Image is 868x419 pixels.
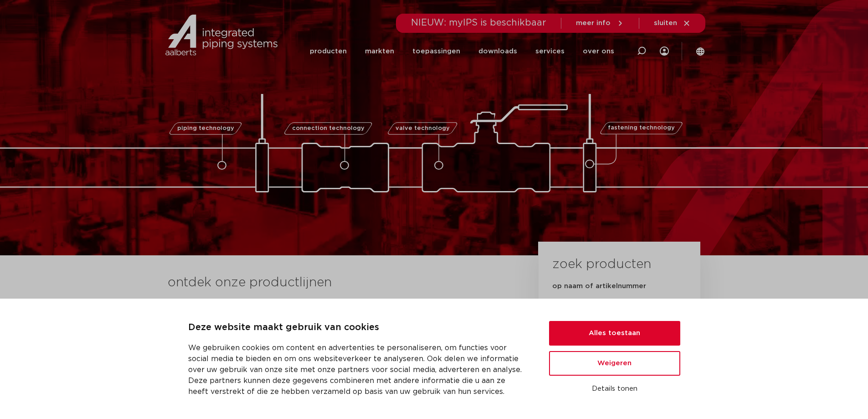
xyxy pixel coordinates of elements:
a: over ons [583,33,614,70]
div: my IPS [660,33,669,70]
h3: zoek producten [552,255,651,274]
p: We gebruiken cookies om content en advertenties te personaliseren, om functies voor social media ... [188,342,527,397]
label: op naam of artikelnummer [552,282,646,291]
h3: ontdek onze productlijnen [168,274,508,292]
button: Weigeren [549,351,680,376]
p: Deze website maakt gebruik van cookies [188,321,527,335]
a: markten [365,33,394,70]
a: toepassingen [412,33,460,70]
a: sluiten [654,19,691,27]
button: Details tonen [549,381,680,397]
span: meer info [576,20,611,26]
span: fastening technology [608,125,675,131]
span: NIEUW: myIPS is beschikbaar [411,18,546,27]
nav: Menu [310,33,614,70]
a: meer info [576,19,624,27]
a: downloads [478,33,517,70]
span: piping technology [177,125,234,131]
a: producten [310,33,347,70]
span: connection technology [292,125,364,131]
span: sluiten [654,20,677,26]
span: valve technology [395,125,450,131]
a: services [535,33,565,70]
button: Alles toestaan [549,321,680,346]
